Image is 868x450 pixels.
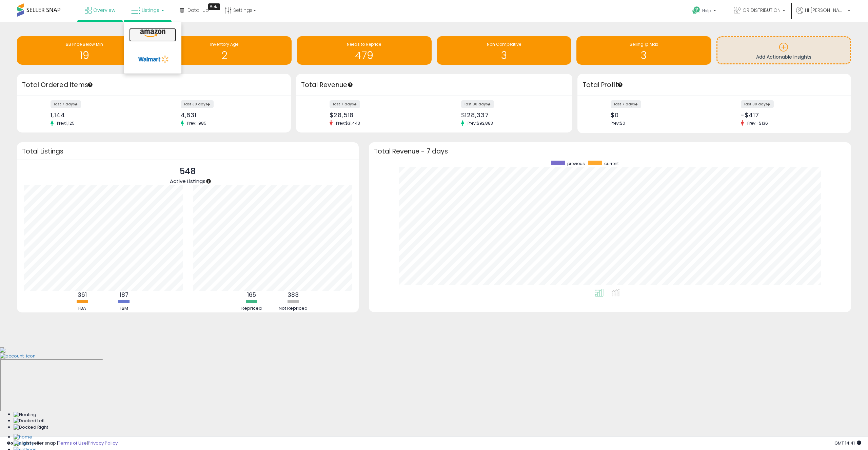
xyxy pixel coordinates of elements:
[170,178,205,185] span: Active Listings
[300,50,428,61] h1: 479
[87,82,93,88] div: Tooltip anchor
[142,7,159,14] span: Listings
[160,50,289,61] h1: 2
[66,41,103,47] span: BB Price Below Min
[288,291,299,299] b: 383
[231,305,272,312] div: Repriced
[687,1,723,22] a: Help
[104,305,144,312] div: FBM
[743,7,781,14] span: OR DISTRIBUTION
[576,36,711,65] a: Selling @ Max 3
[14,412,36,418] img: Floating
[14,424,48,431] img: Docked Right
[744,120,771,126] span: Prev: -$136
[692,6,701,15] i: Get Help
[796,7,850,22] a: Hi [PERSON_NAME]
[14,434,32,441] img: Home
[374,149,846,154] h3: Total Revenue - 7 days
[208,3,220,10] div: Tooltip anchor
[567,161,585,166] span: previous
[333,120,363,126] span: Prev: $31,443
[461,100,494,108] label: last 30 days
[437,36,572,65] a: Non Competitive 3
[717,37,850,63] a: Add Actionable Insights
[62,305,103,312] div: FBA
[611,120,625,126] span: Prev: $0
[247,291,256,299] b: 165
[330,100,360,108] label: last 7 days
[188,7,209,14] span: DataHub
[22,149,354,154] h3: Total Listings
[330,111,429,119] div: $28,518
[22,80,286,90] h3: Total Ordered Items
[210,41,238,47] span: Inventory Age
[157,36,292,65] a: Inventory Age 2
[297,36,432,65] a: Needs to Reprice 479
[51,111,149,119] div: 1,144
[487,41,521,47] span: Non Competitive
[630,41,658,47] span: Selling @ Max
[611,100,641,108] label: last 7 days
[54,120,78,126] span: Prev: 1,125
[741,100,774,108] label: last 30 days
[78,291,87,299] b: 361
[702,8,711,14] span: Help
[741,111,839,119] div: -$417
[347,82,353,88] div: Tooltip anchor
[14,418,45,424] img: Docked Left
[805,7,846,14] span: Hi [PERSON_NAME]
[301,80,567,90] h3: Total Revenue
[181,100,214,108] label: last 30 days
[120,291,129,299] b: 187
[464,120,496,126] span: Prev: $92,883
[440,50,568,61] h1: 3
[461,111,560,119] div: $128,337
[181,111,279,119] div: 4,631
[14,441,34,447] img: History
[20,50,149,61] h1: 19
[617,82,623,88] div: Tooltip anchor
[273,305,314,312] div: Not Repriced
[17,36,152,65] a: BB Price Below Min 19
[611,111,709,119] div: $0
[580,50,708,61] h1: 3
[604,161,619,166] span: current
[347,41,381,47] span: Needs to Reprice
[170,165,205,178] p: 548
[583,80,846,90] h3: Total Profit
[756,54,811,60] span: Add Actionable Insights
[205,178,212,184] div: Tooltip anchor
[93,7,115,14] span: Overview
[51,100,81,108] label: last 7 days
[184,120,210,126] span: Prev: 1,985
